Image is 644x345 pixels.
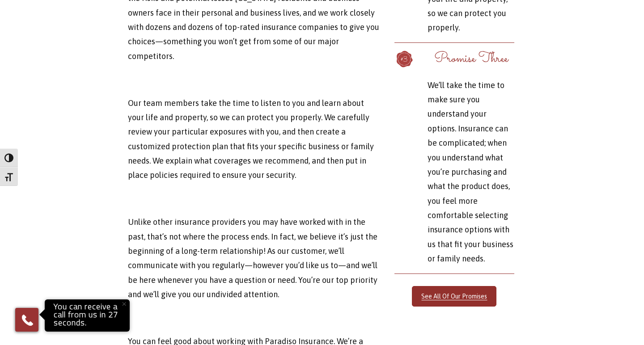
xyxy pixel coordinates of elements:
button: Close [114,294,134,314]
img: Phone icon [20,313,34,327]
p: Unlike other insurance providers you may have worked with in the past, that’s not where the proce... [128,215,381,302]
h3: Promise Three [428,49,514,69]
a: See All Of Our Promises [412,286,496,307]
p: Our team members take the time to listen to you and learn about your life and property, so we can... [128,96,381,183]
p: You can receive a call from us in 27 seconds. [47,302,127,329]
p: We’ll take the time to make sure you understand your options. Insurance can be complicated; when ... [428,78,514,266]
img: promisenumbers-10 [394,49,414,69]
